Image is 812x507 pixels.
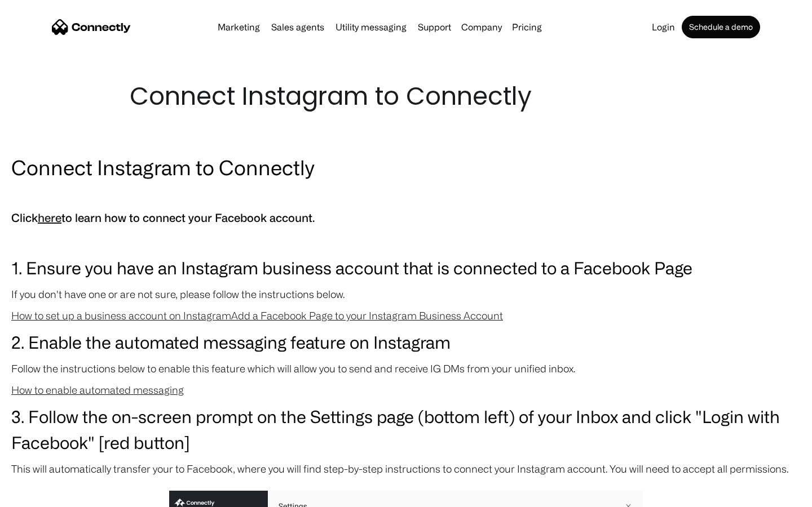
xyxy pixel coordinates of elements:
[231,310,503,321] a: Add a Facebook Page to your Instagram Business Account
[11,208,801,228] h5: Click to learn how to connect your Facebook account.
[11,153,801,181] h2: Connect Instagram to Connectly
[11,461,801,477] p: This will automatically transfer your to Facebook, where you will find step-by-step instructions ...
[458,19,505,35] div: Company
[11,255,801,281] h3: 1. Ensure you have an Instagram business account that is connected to a Facebook Page
[38,211,61,224] a: here
[267,23,329,32] a: Sales agents
[11,384,184,395] a: How to enable automated messaging
[52,19,131,35] a: home
[11,187,801,203] p: ‍
[11,233,801,249] p: ‍
[130,79,682,114] h1: Connect Instagram to Connectly
[11,329,801,355] h3: 2. Enable the automated messaging feature on Instagram
[507,23,546,32] a: Pricing
[11,487,68,503] aside: Language selected: English
[682,16,760,38] a: Schedule a demo
[413,23,456,32] a: Support
[11,361,801,376] p: Follow the instructions below to enable this feature which will allow you to send and receive IG ...
[213,23,264,32] a: Marketing
[461,19,502,35] div: Company
[11,403,801,455] h3: 3. Follow the on-screen prompt on the Settings page (bottom left) of your Inbox and click "Login ...
[331,23,411,32] a: Utility messaging
[23,487,68,503] ul: Language list
[11,286,801,302] p: If you don't have one or are not sure, please follow the instructions below.
[647,23,679,32] a: Login
[11,310,231,321] a: How to set up a business account on Instagram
